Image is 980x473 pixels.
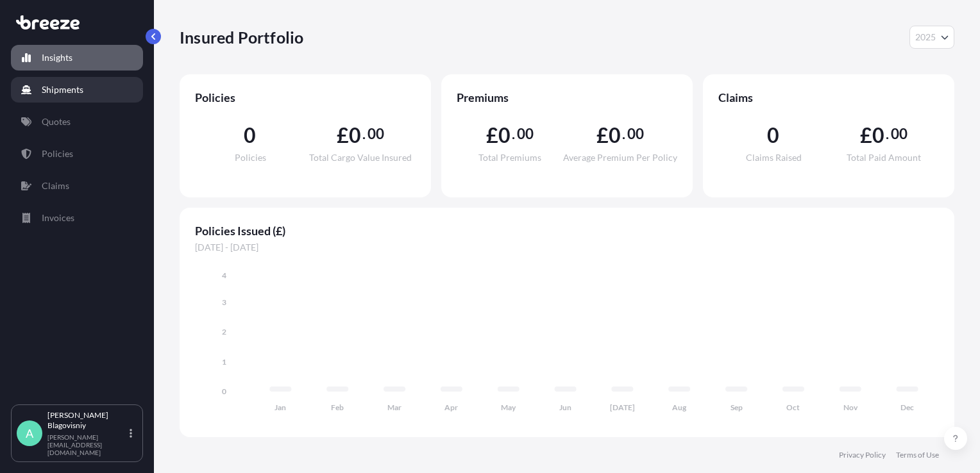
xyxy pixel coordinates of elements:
span: £ [596,125,609,145]
a: Quotes [11,109,143,135]
tspan: Feb [331,402,344,412]
span: 2025 [915,31,936,44]
span: . [886,129,889,139]
span: Total Premiums [478,153,541,162]
a: Insights [11,45,143,71]
tspan: 4 [222,270,226,280]
p: Claims [42,179,69,192]
p: [PERSON_NAME][EMAIL_ADDRESS][DOMAIN_NAME] [47,433,127,456]
span: 00 [517,129,534,139]
span: Average Premium Per Policy [563,153,677,162]
span: Premiums [457,90,677,105]
span: Claims [718,90,939,105]
p: Invoices [42,212,74,224]
span: £ [860,125,872,145]
span: 0 [349,125,361,145]
span: . [362,129,366,139]
span: Total Paid Amount [847,153,921,162]
p: [PERSON_NAME] Blagovisniy [47,410,127,431]
tspan: Aug [672,402,687,412]
button: Year Selector [909,26,954,49]
a: Privacy Policy [839,450,886,460]
tspan: Jun [559,402,571,412]
span: 0 [609,125,621,145]
tspan: Apr [444,402,458,412]
span: . [622,129,625,139]
span: Claims Raised [746,153,802,162]
p: Insights [42,51,72,64]
span: [DATE] - [DATE] [195,241,939,254]
tspan: Oct [786,402,800,412]
tspan: Nov [843,402,858,412]
span: 00 [891,129,908,139]
span: 0 [498,125,511,145]
tspan: 3 [222,297,226,307]
a: Invoices [11,205,143,231]
tspan: 1 [222,357,226,367]
span: £ [486,125,498,145]
span: A [26,427,33,440]
tspan: [DATE] [610,402,635,412]
a: Terms of Use [896,450,939,460]
p: Insured Portfolio [180,27,303,47]
p: Policies [42,147,73,160]
tspan: May [501,402,516,412]
span: Total Cargo Value Insured [309,153,412,162]
p: Shipments [42,83,83,96]
span: 0 [767,125,779,145]
tspan: Mar [387,402,401,412]
span: £ [337,125,349,145]
tspan: 0 [222,386,226,396]
span: 0 [244,125,256,145]
span: 00 [367,129,384,139]
a: Claims [11,173,143,199]
span: 0 [872,125,884,145]
tspan: 2 [222,327,226,336]
span: . [512,129,515,139]
span: 00 [627,129,644,139]
span: Policies [195,90,416,105]
span: Policies [235,153,266,162]
tspan: Dec [900,402,914,412]
a: Policies [11,141,143,167]
tspan: Sep [731,402,743,412]
tspan: Jan [275,402,286,412]
p: Quotes [42,115,71,128]
span: Policies Issued (£) [195,223,939,238]
a: Shipments [11,77,143,103]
